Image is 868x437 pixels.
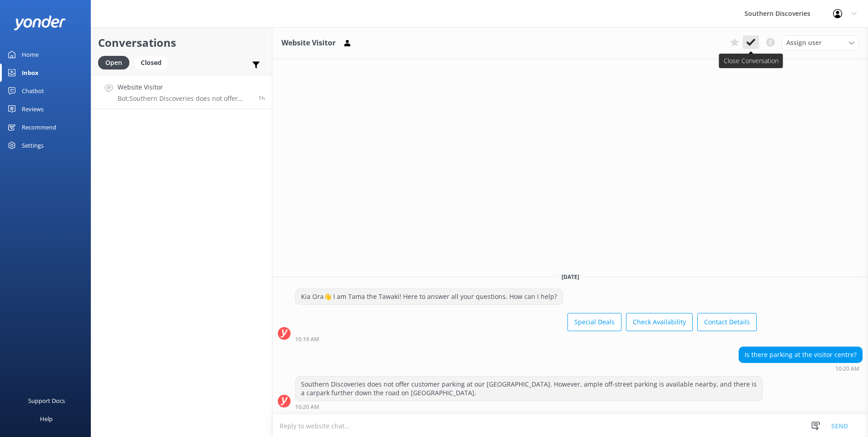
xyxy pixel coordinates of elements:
div: Recommend [22,118,56,136]
div: Closed [134,56,168,70]
div: Chatbot [22,82,44,100]
span: Assign user [786,38,822,48]
div: Inbox [22,64,39,82]
div: Assign User [782,35,859,50]
a: Closed [134,57,173,67]
div: Reviews [22,100,44,118]
p: Bot: Southern Discoveries does not offer customer parking at our [GEOGRAPHIC_DATA]. However, ampl... [118,94,252,103]
span: Sep 18 2025 10:20am (UTC +12:00) Pacific/Auckland [258,94,265,102]
div: Kia Ora👋 I am Tama the Tawaki! Here to answer all your questions. How can I help? [296,289,562,304]
button: Check Availability [626,313,693,331]
span: [DATE] [556,273,585,281]
h3: Website Visitor [281,37,335,49]
div: Open [98,56,129,70]
div: Sep 18 2025 10:19am (UTC +12:00) Pacific/Auckland [295,336,757,342]
a: Website VisitorBot:Southern Discoveries does not offer customer parking at our [GEOGRAPHIC_DATA].... [91,75,272,109]
div: Sep 18 2025 10:20am (UTC +12:00) Pacific/Auckland [739,365,863,372]
div: Support Docs [28,392,65,410]
div: Sep 18 2025 10:20am (UTC +12:00) Pacific/Auckland [295,403,763,410]
strong: 10:20 AM [295,404,319,410]
strong: 10:20 AM [835,366,859,372]
img: yonder-white-logo.png [14,15,66,30]
div: Southern Discoveries does not offer customer parking at our [GEOGRAPHIC_DATA]. However, ample off... [296,377,762,401]
h4: Website Visitor [118,82,252,92]
div: Settings [22,136,44,154]
h2: Conversations [98,34,265,51]
strong: 10:19 AM [295,337,319,342]
button: Special Deals [567,313,621,331]
div: Home [22,45,39,64]
a: Open [98,57,134,67]
div: Help [40,410,53,428]
button: Contact Details [697,313,757,331]
div: Is there parking at the visitor centre? [739,347,862,363]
